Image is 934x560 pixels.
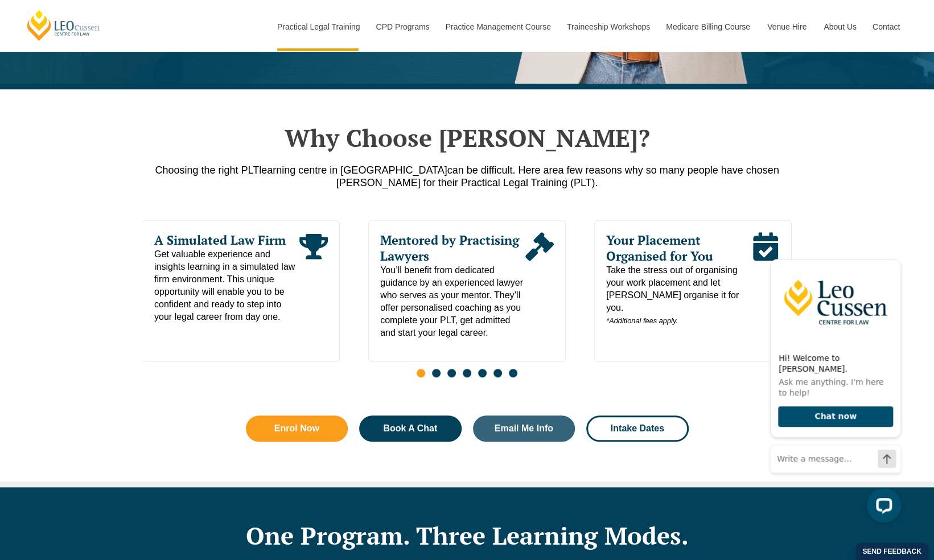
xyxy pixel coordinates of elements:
span: Go to slide 7 [509,369,517,377]
span: Go to slide 6 [493,369,502,377]
span: Choosing the right PLT [155,164,259,176]
a: Intake Dates [586,415,689,442]
span: Enrol Now [274,424,319,433]
iframe: LiveChat chat widget [761,250,906,532]
a: Venue Hire [759,2,815,51]
span: Go to slide 3 [447,369,456,377]
span: Go to slide 4 [463,369,471,377]
a: Traineeship Workshops [558,2,657,51]
h2: Why Choose [PERSON_NAME]? [143,123,792,152]
span: Go to slide 1 [417,369,425,377]
span: Your Placement Organised for You [606,232,751,264]
div: Read More [525,232,554,339]
div: 3 / 7 [594,220,792,361]
span: can be difficult. Here are [447,164,558,176]
span: Go to slide 5 [478,369,487,377]
em: *Additional fees apply. [606,316,678,325]
div: Read More [751,232,779,327]
span: A Simulated Law Firm [154,232,299,248]
span: Take the stress out of organising your work placement and let [PERSON_NAME] organise it for you. [606,264,751,327]
span: Book A Chat [383,424,437,433]
span: Email Me Info [495,424,553,433]
div: Slides [143,220,792,384]
span: learning centre in [GEOGRAPHIC_DATA] [259,164,447,176]
div: 1 / 7 [142,220,340,361]
a: Email Me Info [473,415,575,442]
a: CPD Programs [367,2,437,51]
span: You’ll benefit from dedicated guidance by an experienced lawyer who serves as your mentor. They’l... [380,264,525,339]
div: Read More [299,232,328,323]
span: Mentored by Practising Lawyers [380,232,525,264]
span: Intake Dates [611,424,664,433]
a: Practice Management Course [437,2,558,51]
span: Get valuable experience and insights learning in a simulated law firm environment. This unique op... [154,248,299,323]
p: a few reasons why so many people have chosen [PERSON_NAME] for their Practical Legal Training (PLT). [143,164,792,189]
h2: One Program. Three Learning Modes. [143,521,792,550]
span: Go to slide 2 [432,369,441,377]
a: Book A Chat [359,415,462,442]
a: Medicare Billing Course [657,2,759,51]
a: [PERSON_NAME] Centre for Law [26,9,101,42]
a: About Us [815,2,864,51]
a: Contact [864,2,908,51]
div: 2 / 7 [368,220,566,361]
a: Practical Legal Training [269,2,368,51]
a: Enrol Now [246,415,348,442]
